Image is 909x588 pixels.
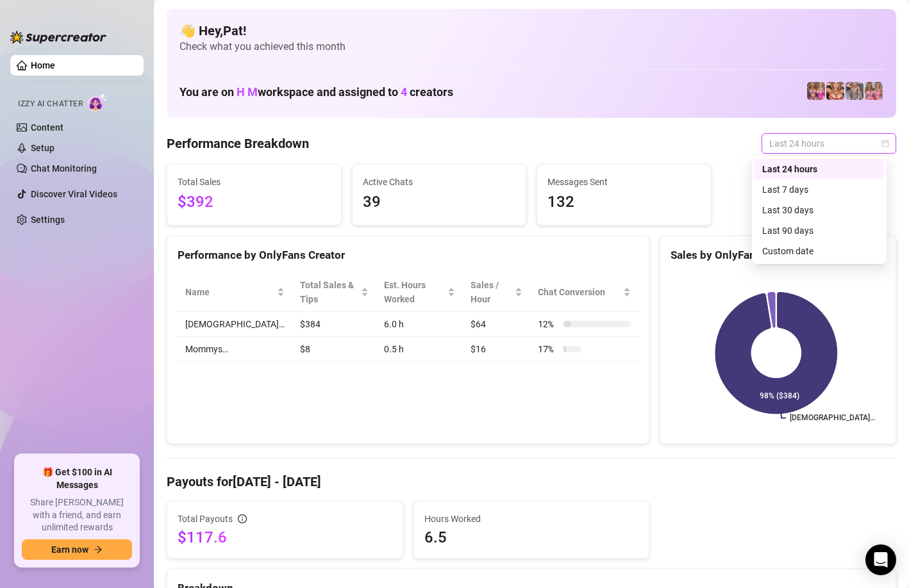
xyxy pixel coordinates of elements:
span: Total Payouts [178,512,233,526]
div: Last 30 days [762,203,876,217]
span: $117.6 [178,527,392,548]
span: Messages Sent [547,175,701,189]
span: 6.5 [424,527,639,548]
span: Sales / Hour [471,278,512,306]
div: Last 90 days [762,224,876,238]
span: Share [PERSON_NAME] with a friend, and earn unlimited rewards [22,496,132,534]
a: Chat Monitoring [31,163,97,174]
div: Custom date [755,241,884,261]
td: 0.5 h [376,337,463,362]
div: Last 30 days [755,200,884,220]
div: Performance by OnlyFans Creator [178,247,638,264]
td: $8 [292,337,376,362]
div: Last 90 days [755,220,884,241]
a: Discover Viral Videos [31,189,117,199]
span: 17 % [538,342,558,356]
td: $64 [463,312,530,337]
span: 39 [363,190,516,215]
img: logo-BBDzfeDw.svg [10,31,106,44]
img: AI Chatter [88,93,108,111]
a: Setup [31,143,54,153]
div: Last 7 days [762,183,876,197]
div: Last 7 days [755,179,884,200]
div: Sales by OnlyFans Creator [671,247,885,264]
span: 12 % [538,317,558,331]
a: Home [31,60,55,70]
div: Est. Hours Worked [384,278,445,306]
td: 6.0 h [376,312,463,337]
span: arrow-right [94,545,103,554]
span: Check what you achieved this month [179,40,883,54]
th: Total Sales & Tips [292,273,376,312]
span: 132 [547,190,701,215]
a: Settings [31,215,65,225]
img: hotmomsvip [865,82,883,100]
span: Total Sales & Tips [300,278,358,306]
div: Custom date [762,244,876,258]
span: H M [237,85,258,99]
text: [DEMOGRAPHIC_DATA]… [790,414,875,423]
img: pennylondonvip [846,82,863,100]
span: 4 [401,85,407,99]
th: Sales / Hour [463,273,530,312]
div: Last 24 hours [755,159,884,179]
span: Active Chats [363,175,516,189]
img: pennylondon [826,82,844,100]
th: Chat Conversion [530,273,638,312]
span: info-circle [238,514,247,523]
img: hotmomlove [807,82,825,100]
span: $392 [178,190,331,215]
h4: Performance Breakdown [167,135,309,152]
span: Chat Conversion [538,285,621,299]
span: 🎁 Get $100 in AI Messages [22,466,132,491]
span: Total Sales [178,175,331,189]
span: Last 24 hours [769,134,888,153]
td: Mommys… [178,337,292,362]
a: Content [31,122,63,133]
span: Name [185,285,274,299]
td: [DEMOGRAPHIC_DATA]… [178,312,292,337]
td: $384 [292,312,376,337]
span: Izzy AI Chatter [18,98,83,110]
h4: 👋 Hey, Pat ! [179,22,883,40]
th: Name [178,273,292,312]
span: calendar [881,140,889,147]
h1: You are on workspace and assigned to creators [179,85,453,99]
h4: Payouts for [DATE] - [DATE] [167,473,896,491]
button: Earn nowarrow-right [22,539,132,560]
div: Last 24 hours [762,162,876,176]
span: Earn now [51,544,88,555]
td: $16 [463,337,530,362]
span: Hours Worked [424,512,639,526]
div: Open Intercom Messenger [865,544,896,575]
